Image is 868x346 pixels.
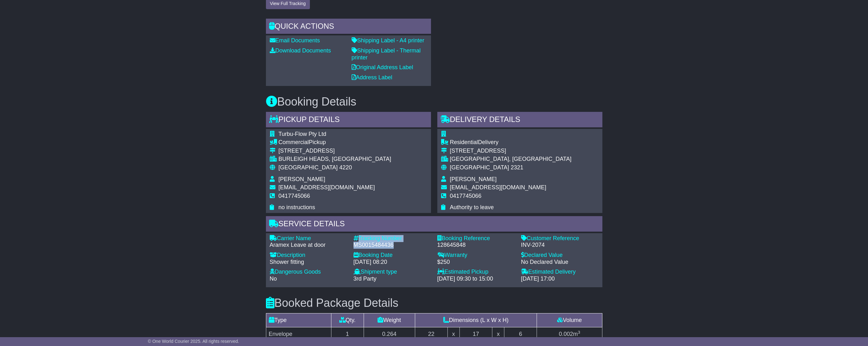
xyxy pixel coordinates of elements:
[437,276,515,282] div: [DATE] 09:30 to 15:00
[270,235,347,242] div: Carrier Name
[279,193,310,199] span: 0417745066
[450,184,546,191] span: [EMAIL_ADDRESS][DOMAIN_NAME]
[279,139,309,145] span: Commercial
[364,327,415,341] td: 0.264
[450,139,572,146] div: Delivery
[279,204,315,210] span: no instructions
[521,235,599,242] div: Customer Reference
[354,259,431,266] div: [DATE] 08:20
[279,139,391,146] div: Pickup
[270,276,277,282] span: No
[354,276,377,282] span: 3rd Party
[450,204,494,210] span: Authority to leave
[450,148,572,155] div: [STREET_ADDRESS]
[437,112,602,129] div: Delivery Details
[354,252,431,259] div: Booking Date
[270,47,331,54] a: Download Documents
[270,37,320,44] a: Email Documents
[331,313,364,327] td: Qty.
[450,176,497,182] span: [PERSON_NAME]
[450,164,509,171] span: [GEOGRAPHIC_DATA]
[450,156,572,163] div: [GEOGRAPHIC_DATA], [GEOGRAPHIC_DATA]
[559,331,573,337] span: 0.002
[279,131,326,137] span: Turbu-Flow Pty Ltd
[279,184,375,191] span: [EMAIL_ADDRESS][DOMAIN_NAME]
[437,242,515,249] div: 128645848
[354,235,431,242] div: Tracking Number
[270,269,347,276] div: Dangerous Goods
[521,242,599,249] div: INV-2074
[537,313,602,327] td: Volume
[511,164,523,171] span: 2321
[266,95,602,108] h3: Booking Details
[450,193,482,199] span: 0417745066
[354,242,431,249] div: MS0015484436
[537,327,602,341] td: m
[437,252,515,259] div: Warranty
[270,259,347,266] div: Shower fitting
[352,64,413,70] a: Original Address Label
[415,327,447,341] td: 22
[504,327,537,341] td: 6
[415,313,537,327] td: Dimensions (L x W x H)
[492,327,504,341] td: x
[339,164,352,171] span: 4220
[459,327,492,341] td: 17
[279,176,325,182] span: [PERSON_NAME]
[521,252,599,259] div: Declared Value
[352,47,421,61] a: Shipping Label - Thermal printer
[279,156,391,163] div: BURLEIGH HEADS, [GEOGRAPHIC_DATA]
[352,74,392,81] a: Address Label
[266,327,331,341] td: Envelope
[437,269,515,276] div: Estimated Pickup
[354,269,431,276] div: Shipment type
[331,327,364,341] td: 1
[279,164,338,171] span: [GEOGRAPHIC_DATA]
[266,216,602,233] div: Service Details
[447,327,459,341] td: x
[266,313,331,327] td: Type
[266,112,431,129] div: Pickup Details
[266,19,431,36] div: Quick Actions
[521,276,599,282] div: [DATE] 17:00
[521,269,599,276] div: Estimated Delivery
[450,139,478,145] span: Residential
[266,297,602,309] h3: Booked Package Details
[521,259,599,266] div: No Declared Value
[148,339,239,344] span: © One World Courier 2025. All rights reserved.
[437,235,515,242] div: Booking Reference
[578,330,580,335] sup: 3
[364,313,415,327] td: Weight
[437,259,515,266] div: $250
[352,37,424,44] a: Shipping Label - A4 printer
[279,148,391,155] div: [STREET_ADDRESS]
[270,252,347,259] div: Description
[270,242,347,249] div: Aramex Leave at door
